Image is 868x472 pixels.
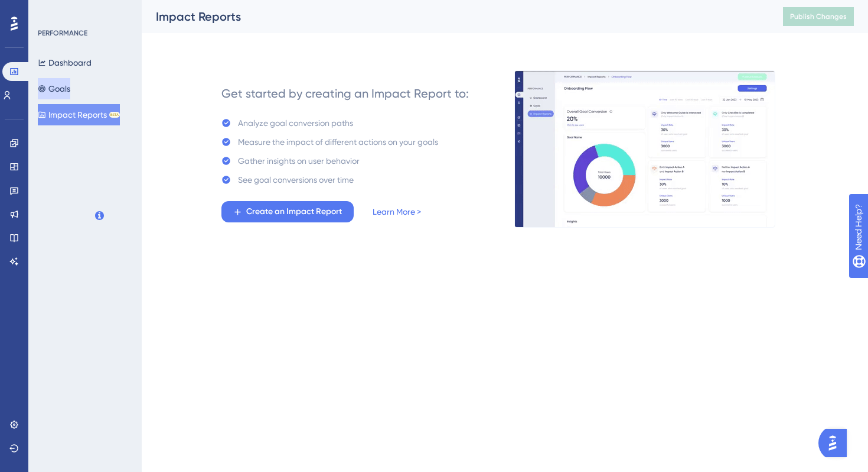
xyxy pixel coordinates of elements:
[514,70,775,228] img: e8cc2031152ba83cd32f6b7ecddf0002.gif
[238,135,438,149] div: Measure the impact of different actions on your goals
[109,112,120,118] div: BETA
[246,205,342,219] span: Create an Impact Report
[373,205,421,219] a: Learn More >
[28,3,74,17] span: Need Help?
[156,8,753,25] div: Impact Reports
[818,425,854,461] iframe: UserGuiding AI Assistant Launcher
[238,116,353,130] div: Analyze goal conversion paths
[38,78,70,99] button: Goals
[783,7,854,26] button: Publish Changes
[238,173,354,187] div: See goal conversions over time
[221,201,354,222] button: Create an Impact Report
[38,52,92,73] button: Dashboard
[38,28,87,38] div: PERFORMANCE
[221,85,469,102] div: Get started by creating an Impact Report to:
[790,12,847,21] span: Publish Changes
[38,104,120,125] button: Impact ReportsBETA
[238,154,360,168] div: Gather insights on user behavior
